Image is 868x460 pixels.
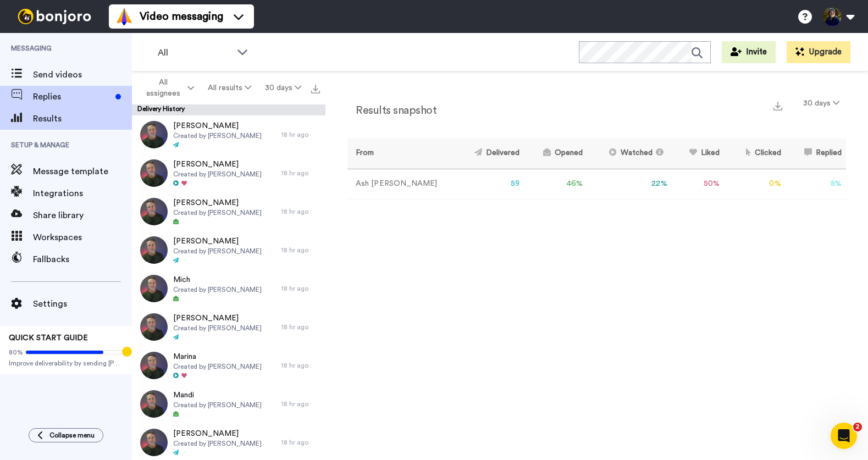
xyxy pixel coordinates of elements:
td: 59 [455,169,524,199]
span: Replies [33,90,111,103]
a: [PERSON_NAME]Created by [PERSON_NAME]18 hr ago [132,231,325,269]
button: 30 days [258,78,308,98]
img: ce5591a5-30da-45ae-b490-361e086beff3-thumb.jpg [140,429,168,456]
th: Opened [524,138,587,169]
td: Ash [PERSON_NAME] [347,169,455,199]
img: bj-logo-header-white.svg [13,9,96,24]
span: Created by [PERSON_NAME] [173,247,262,256]
span: Improve deliverability by sending [PERSON_NAME]’s from your own email [9,359,123,368]
img: vm-color.svg [115,8,133,25]
div: 18 hr ago [281,284,320,293]
img: export.svg [773,102,782,110]
div: 18 hr ago [281,323,320,331]
span: 80% [9,348,23,357]
span: [PERSON_NAME] [173,313,262,324]
div: Delivery History [132,104,325,115]
button: 30 days [797,93,846,113]
div: Tooltip anchor [122,347,132,357]
span: Created by [PERSON_NAME] [173,362,262,371]
a: [PERSON_NAME]Created by [PERSON_NAME]18 hr ago [132,115,325,154]
span: Fallbacks [33,253,132,266]
div: 18 hr ago [281,400,320,408]
button: All results [201,78,258,98]
span: 2 [853,423,862,431]
td: 46 % [524,169,587,199]
td: 0 % [724,169,785,199]
th: Watched [587,138,672,169]
span: [PERSON_NAME] [173,236,262,247]
iframe: Intercom live chat [831,423,857,449]
span: [PERSON_NAME] [173,159,262,170]
span: Mich [173,274,262,285]
th: Replied [786,138,846,169]
span: [PERSON_NAME] [173,120,262,131]
span: Integrations [33,187,132,200]
span: Created by [PERSON_NAME] [173,131,262,140]
span: Message template [33,165,132,178]
img: f330ee3a-f563-4f78-942f-8193460ed3fa-thumb.jpg [140,159,168,187]
button: Export all results that match these filters now. [308,80,323,96]
img: 3fbcd093-a59b-4737-96d3-519b70b4d73f-thumb.jpg [140,236,168,264]
img: 3dfa7585-4726-4409-a28b-5cbd4f478069-thumb.jpg [140,313,168,341]
span: Created by [PERSON_NAME] [173,439,262,448]
img: 97107bdc-ab83-4875-9c03-793e794985c0-thumb.jpg [140,198,168,225]
span: Created by [PERSON_NAME] [173,401,262,409]
span: Created by [PERSON_NAME] [173,170,262,179]
button: Invite [722,41,776,63]
a: [PERSON_NAME]Created by [PERSON_NAME]18 hr ago [132,154,325,192]
span: Collapse menu [49,431,95,440]
img: f8bd942c-4585-4d94-b400-25f9f18a9397-thumb.jpg [140,121,168,148]
td: 22 % [587,169,672,199]
a: MandiCreated by [PERSON_NAME]18 hr ago [132,385,325,423]
th: From [347,138,455,169]
span: [PERSON_NAME] [173,428,262,439]
span: Workspaces [33,231,132,244]
span: All assignees [141,77,185,99]
button: Export a summary of each team member’s results that match this filter now. [770,97,786,113]
span: Created by [PERSON_NAME] [173,324,262,332]
span: Share library [33,209,132,222]
div: 18 hr ago [281,246,320,254]
button: Upgrade [787,41,850,63]
span: Created by [PERSON_NAME] [173,285,262,294]
a: [PERSON_NAME]Created by [PERSON_NAME]18 hr ago [132,192,325,231]
span: Send videos [33,68,132,81]
span: Settings [33,297,132,311]
img: 768b9bd6-bcc3-479d-91a4-bad289848686-thumb.jpg [140,390,168,418]
a: MichCreated by [PERSON_NAME]18 hr ago [132,269,325,308]
span: Results [33,112,132,125]
h2: Results snapshot [347,104,436,117]
div: 18 hr ago [281,438,320,447]
div: 18 hr ago [281,169,320,178]
button: Collapse menu [29,428,103,442]
a: [PERSON_NAME]Created by [PERSON_NAME]18 hr ago [132,308,325,346]
div: 18 hr ago [281,361,320,370]
span: Video messaging [140,9,223,24]
span: Created by [PERSON_NAME] [173,208,262,217]
img: 796771ec-2020-4174-a5e8-7e7a05296144-thumb.jpg [140,275,168,302]
th: Clicked [724,138,785,169]
span: [PERSON_NAME] [173,197,262,208]
span: QUICK START GUIDE [9,334,88,342]
th: Liked [672,138,725,169]
td: 50 % [672,169,725,199]
td: 5 % [786,169,846,199]
img: 3ed4754d-7565-4b27-9085-c84846cce277-thumb.jpg [140,352,168,379]
div: 18 hr ago [281,207,320,216]
th: Delivered [455,138,524,169]
img: export.svg [311,85,320,93]
span: All [158,46,231,59]
span: Mandi [173,390,262,401]
a: MarinaCreated by [PERSON_NAME]18 hr ago [132,346,325,385]
div: 18 hr ago [281,130,320,139]
span: Marina [173,351,262,362]
button: All assignees [134,73,201,103]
